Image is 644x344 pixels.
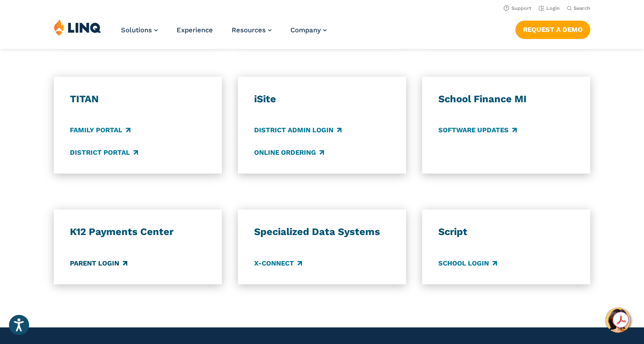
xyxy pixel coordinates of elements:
[539,5,560,11] a: Login
[438,258,497,268] a: School Login
[290,26,327,34] a: Company
[70,258,127,268] a: Parent Login
[438,93,574,105] h3: School Finance MI
[121,26,152,34] span: Solutions
[438,226,574,238] h3: Script
[121,26,158,34] a: Solutions
[515,21,590,39] a: Request a Demo
[254,226,390,238] h3: Specialized Data Systems
[70,126,130,135] a: Family Portal
[232,26,272,34] a: Resources
[121,19,327,48] nav: Primary Navigation
[232,26,266,34] span: Resources
[70,93,206,105] h3: TITAN
[254,126,341,135] a: District Admin Login
[177,26,213,34] a: Experience
[504,5,532,11] a: Support
[605,308,631,333] button: Hello, have a question? Let’s chat.
[70,226,206,238] h3: K12 Payments Center
[438,126,517,135] a: Software Updates
[254,148,324,157] a: Online Ordering
[574,5,590,11] span: Search
[254,258,302,268] a: X-Connect
[515,19,590,39] nav: Button Navigation
[70,148,138,157] a: District Portal
[54,19,101,36] img: LINQ | K‑12 Software
[567,5,590,12] button: Open Search Bar
[290,26,321,34] span: Company
[254,93,390,105] h3: iSite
